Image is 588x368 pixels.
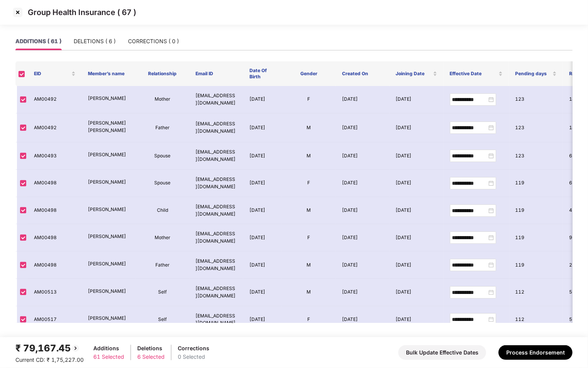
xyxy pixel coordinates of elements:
td: [EMAIL_ADDRESS][DOMAIN_NAME] [189,86,243,113]
p: [PERSON_NAME] [88,233,130,240]
td: Spouse [136,170,190,197]
td: [DATE] [336,224,390,252]
td: [DATE] [336,197,390,225]
span: Effective Date [450,71,497,77]
td: M [282,142,336,170]
td: [DATE] [243,113,282,143]
th: Date Of Birth [243,61,282,86]
td: 119 [509,197,563,225]
td: Spouse [136,142,190,170]
p: [PERSON_NAME] [PERSON_NAME] [88,120,130,134]
img: svg+xml;base64,PHN2ZyBpZD0iQmFjay0yMHgyMCIgeG1sbnM9Imh0dHA6Ly93d3cudzMub3JnLzIwMDAvc3ZnIiB3aWR0aD... [71,344,80,353]
p: [PERSON_NAME] [88,288,130,295]
td: AM00498 [28,224,82,252]
td: [DATE] [390,224,444,252]
button: Process Endorsement [499,345,573,360]
td: [DATE] [336,113,390,143]
td: F [282,170,336,197]
td: [EMAIL_ADDRESS][DOMAIN_NAME] [189,113,243,143]
td: [DATE] [390,197,444,225]
td: [EMAIL_ADDRESS][DOMAIN_NAME] [189,197,243,225]
div: Additions [93,344,124,353]
td: [DATE] [336,252,390,279]
td: Self [136,306,190,334]
div: DELETIONS ( 6 ) [74,37,116,46]
td: 123 [509,113,563,143]
td: 112 [509,279,563,306]
td: M [282,113,336,143]
td: [DATE] [336,279,390,306]
td: AM00492 [28,113,82,143]
td: 119 [509,252,563,279]
p: [PERSON_NAME] [88,95,130,102]
div: 0 Selected [178,353,209,361]
td: [EMAIL_ADDRESS][DOMAIN_NAME] [189,142,243,170]
td: [EMAIL_ADDRESS][DOMAIN_NAME] [189,252,243,279]
td: [DATE] [243,142,282,170]
p: [PERSON_NAME] [88,151,130,159]
td: [DATE] [243,279,282,306]
td: [DATE] [243,306,282,334]
div: ADDITIONS ( 61 ) [15,37,61,46]
div: 61 Selected [93,353,124,361]
td: M [282,252,336,279]
td: AM00517 [28,306,82,334]
td: [DATE] [243,170,282,197]
td: F [282,86,336,113]
td: 119 [509,224,563,252]
p: [PERSON_NAME] [88,315,130,322]
td: AM00498 [28,170,82,197]
td: Father [136,113,190,143]
td: Mother [136,86,190,113]
td: [DATE] [390,279,444,306]
td: AM00513 [28,279,82,306]
td: Mother [136,224,190,252]
p: Group Health Insurance ( 67 ) [28,8,136,17]
td: Child [136,197,190,225]
th: Created On [336,61,390,86]
td: [EMAIL_ADDRESS][DOMAIN_NAME] [189,170,243,197]
p: [PERSON_NAME] [88,260,130,268]
img: svg+xml;base64,PHN2ZyBpZD0iQ3Jvc3MtMzJ4MzIiIHhtbG5zPSJodHRwOi8vd3d3LnczLm9yZy8yMDAwL3N2ZyIgd2lkdG... [12,6,24,19]
td: [DATE] [243,252,282,279]
div: CORRECTIONS ( 0 ) [128,37,179,46]
div: Corrections [178,344,209,353]
span: Pending days [515,71,551,77]
td: AM00498 [28,252,82,279]
td: F [282,224,336,252]
td: AM00498 [28,197,82,225]
p: [PERSON_NAME] [88,206,130,213]
p: [PERSON_NAME] [88,179,130,186]
td: 119 [509,170,563,197]
td: [DATE] [336,306,390,334]
td: [DATE] [390,252,444,279]
td: M [282,197,336,225]
td: [DATE] [390,142,444,170]
button: Bulk Update Effective Dates [398,345,486,360]
th: Joining Date [390,61,444,86]
td: AM00493 [28,142,82,170]
td: [EMAIL_ADDRESS][DOMAIN_NAME] [189,224,243,252]
td: 123 [509,142,563,170]
div: 6 Selected [137,353,165,361]
td: AM00492 [28,86,82,113]
td: 112 [509,306,563,334]
td: [DATE] [390,170,444,197]
td: 123 [509,86,563,113]
td: Self [136,279,190,306]
th: Member’s name [82,61,136,86]
td: [DATE] [336,170,390,197]
td: M [282,279,336,306]
td: [DATE] [243,197,282,225]
span: Joining Date [396,71,432,77]
th: Effective Date [443,61,509,86]
div: Deletions [137,344,165,353]
th: Pending days [509,61,563,86]
td: F [282,306,336,334]
th: Relationship [136,61,190,86]
td: [EMAIL_ADDRESS][DOMAIN_NAME] [189,306,243,334]
td: [DATE] [243,224,282,252]
span: Current CD: ₹ 1,75,227.00 [15,356,84,363]
th: EID [28,61,82,86]
td: [DATE] [336,86,390,113]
